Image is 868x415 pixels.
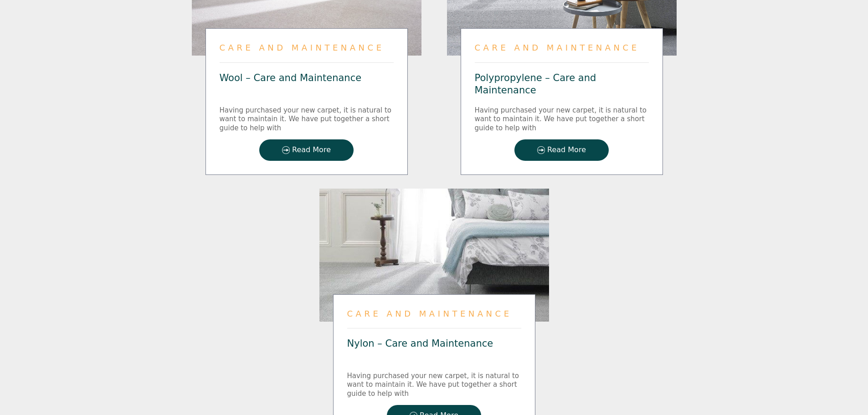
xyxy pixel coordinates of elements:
div: Care and Maintenance [347,308,521,319]
span: Read More [547,146,586,154]
div: Care and Maintenance [475,42,649,53]
div: Having purchased your new carpet, it is natural to want to maintain it. We have put together a sh... [220,106,394,133]
a: Read More [259,139,354,161]
a: Wool – Care and Maintenance [220,72,362,83]
a: Polypropylene – Care and Maintenance [475,72,596,96]
a: Nylon – Care and Maintenance [347,338,493,349]
span: Read More [292,146,331,154]
a: Read More [514,139,609,161]
div: Having purchased your new carpet, it is natural to want to maintain it. We have put together a sh... [347,372,521,399]
div: Care and Maintenance [220,42,394,53]
div: Having purchased your new carpet, it is natural to want to maintain it. We have put together a sh... [475,106,649,133]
